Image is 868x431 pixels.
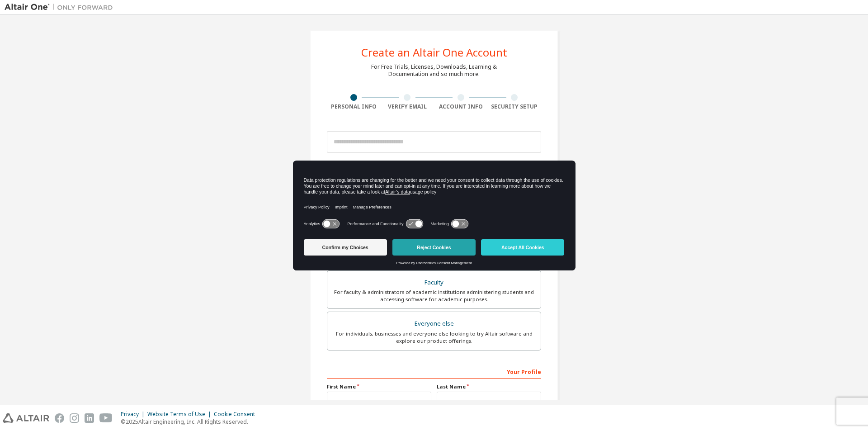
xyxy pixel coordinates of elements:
label: Last Name [437,383,541,390]
div: Your Profile [327,364,541,379]
label: First Name [327,383,431,390]
div: Security Setup [488,103,542,110]
div: For Free Trials, Licenses, Downloads, Learning & Documentation and so much more. [371,63,497,78]
div: Everyone else [333,317,535,330]
img: Altair One [5,3,118,12]
div: Create an Altair One Account [361,47,507,58]
img: linkedin.svg [85,413,94,423]
img: altair_logo.svg [3,413,49,423]
div: Website Terms of Use [147,411,214,418]
div: Faculty [333,276,535,289]
div: Privacy [121,411,147,418]
div: Cookie Consent [214,411,260,418]
div: Account Info [434,103,488,110]
img: youtube.svg [99,413,113,423]
div: For faculty & administrators of academic institutions administering students and accessing softwa... [333,289,535,303]
div: Personal Info [327,103,381,110]
p: © 2025 Altair Engineering, Inc. All Rights Reserved. [121,418,260,426]
div: For individuals, businesses and everyone else looking to try Altair software and explore our prod... [333,330,535,345]
img: instagram.svg [70,413,79,423]
div: Verify Email [381,103,434,110]
img: facebook.svg [55,413,64,423]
